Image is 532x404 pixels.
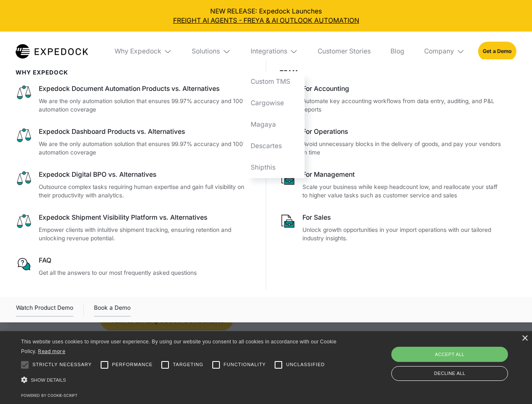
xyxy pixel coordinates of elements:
div: Expedock Shipment Visibility Platform vs. Alternatives [39,213,253,222]
a: FAQGet all the answers to our most frequently asked questions [16,256,253,277]
a: Shipthis [244,157,305,178]
a: Expedock Shipment Visibility Platform vs. AlternativesEmpower clients with intuitive shipment tra... [16,213,253,243]
a: Blog [384,32,411,71]
div: Company [424,47,454,56]
p: Scale your business while keep headcount low, and reallocate your staff to higher value tasks suc... [302,183,503,200]
a: Descartes [244,135,305,157]
p: Outsource complex tasks requiring human expertise and gain full visibility on their productivity ... [39,183,253,200]
a: Magaya [244,114,305,135]
p: Unlock growth opportunities in your import operations with our tailored industry insights. [302,226,503,243]
p: Avoid unnecessary blocks in the delivery of goods, and pay your vendors in time [302,140,503,157]
div: Team [280,69,503,76]
div: Expedock Dashboard Products vs. Alternatives [39,127,253,136]
div: For Management [302,170,503,179]
a: Get a Demo [478,42,516,61]
a: Expedock Digital BPO vs. AlternativesOutsource complex tasks requiring human expertise and gain f... [16,170,253,200]
div: Watch Product Demo [16,303,73,316]
span: Strictly necessary [32,361,92,368]
a: For ManagementScale your business while keep headcount low, and reallocate your staff to higher v... [280,170,503,200]
a: For OperationsAvoid unnecessary blocks in the delivery of goods, and pay your vendors in time [280,127,503,157]
a: For AccountingAutomate key accounting workflows from data entry, auditing, and P&L reports [280,84,503,114]
p: We are the only automation solution that ensures 99.97% accuracy and 100% automation coverage [39,140,253,157]
p: Empower clients with intuitive shipment tracking, ensuring retention and unlocking revenue potent... [39,226,253,243]
a: Expedock Document Automation Products vs. AlternativesWe are the only automation solution that en... [16,84,253,114]
a: Powered by cookie-script [21,393,78,398]
p: Automate key accounting workflows from data entry, auditing, and P&L reports [302,97,503,114]
div: For Accounting [302,84,503,93]
a: Custom TMS [244,71,305,93]
div: Expedock Digital BPO vs. Alternatives [39,170,253,179]
span: This website uses cookies to improve user experience. By using our website you consent to all coo... [21,339,337,354]
div: Why Expedock [115,47,161,56]
a: Cargowise [244,93,305,114]
div: WHy Expedock [16,69,253,76]
a: FREIGHT AI AGENTS - FREYA & AI OUTLOOK AUTOMATION [7,16,526,25]
span: Functionality [224,361,266,368]
div: Why Expedock [108,32,179,71]
p: Get all the answers to our most frequently asked questions [39,268,253,277]
div: Solutions [185,32,238,71]
a: Read more [38,348,65,354]
div: Show details [21,375,340,386]
div: Expedock Document Automation Products vs. Alternatives [39,84,253,93]
div: NEW RELEASE: Expedock Launches [7,7,526,25]
a: open lightbox [16,303,73,316]
span: Show details [31,377,66,383]
div: Solutions [192,47,220,56]
a: For SalesUnlock growth opportunities in your import operations with our tailored industry insights. [280,213,503,243]
iframe: Chat Widget [392,313,532,404]
span: Unclassified [286,361,325,368]
div: Integrations [251,47,287,56]
div: FAQ [39,256,253,265]
div: For Operations [302,127,503,136]
a: Book a Demo [94,303,131,316]
nav: Integrations [244,71,305,178]
a: Expedock Dashboard Products vs. AlternativesWe are the only automation solution that ensures 99.9... [16,127,253,157]
p: We are the only automation solution that ensures 99.97% accuracy and 100% automation coverage [39,97,253,114]
div: Integrations [244,32,305,71]
span: Targeting [173,361,203,368]
div: For Sales [302,213,503,222]
span: Performance [112,361,153,368]
a: Customer Stories [311,32,377,71]
div: Company [417,32,471,71]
